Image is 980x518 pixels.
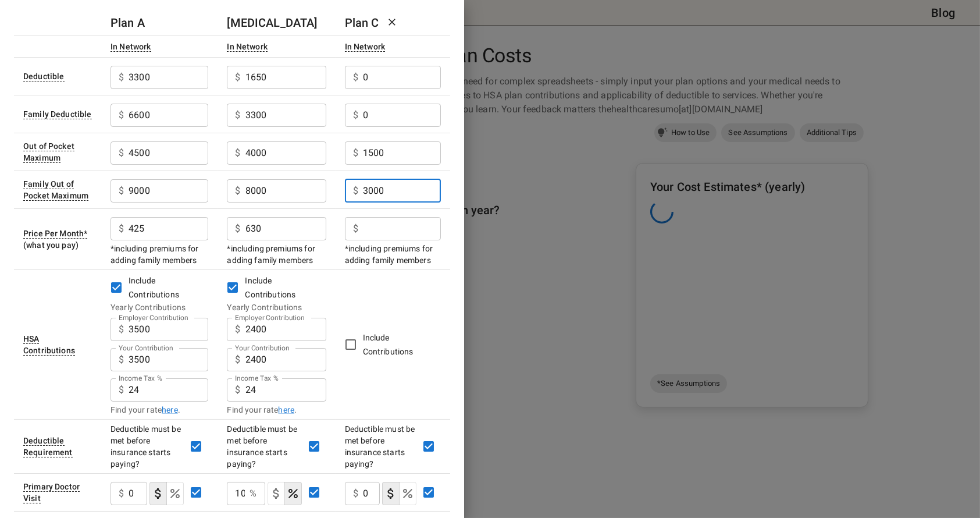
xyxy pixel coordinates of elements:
[353,108,358,122] p: $
[401,487,415,501] svg: Select if this service charges coinsurance, a percentage of the medical expense that you pay to y...
[235,70,240,84] p: $
[23,436,73,457] div: This option will be 'Yes' for most plans. If your plan details say something to the effect of 'de...
[119,184,124,198] p: $
[227,42,268,52] div: Costs for services from providers who've agreed on prices with your insurance plan. There are oft...
[399,482,416,505] button: coinsurance
[353,146,358,160] p: $
[168,487,182,501] svg: Select if this service charges coinsurance, a percentage of the medical expense that you pay to y...
[119,373,162,383] label: Income Tax %
[382,482,416,505] div: cost type
[23,482,80,503] div: Visit to your primary doctor for general care (also known as a Primary Care Provider, Primary Car...
[162,404,178,416] a: here
[111,13,145,32] h6: Plan A
[235,146,240,160] p: $
[235,184,240,198] p: $
[245,276,295,299] span: Include Contributions
[363,333,414,356] span: Include Contributions
[23,141,74,163] div: Sometimes called 'Out of Pocket Limit' or 'Annual Limit'. This is the maximum amount of money tha...
[353,222,358,236] p: $
[23,179,88,201] div: Similar to Out of Pocket Maximum, but applies to your whole family. This is the maximum amount of...
[149,482,167,505] button: copayment
[218,208,335,269] td: *including premiums for adding family members
[111,404,208,416] div: Find your rate .
[23,72,65,81] div: Amount of money you must individually pay from your pocket before the health plan starts to pay. ...
[119,383,124,397] p: $
[119,222,124,236] p: $
[235,322,240,336] p: $
[119,353,124,367] p: $
[119,343,173,353] label: Your Contribution
[111,423,184,470] div: Deductible must be met before insurance starts paying?
[235,353,240,367] p: $
[227,404,326,416] div: Find your rate .
[23,109,92,119] div: Similar to deductible, but applies to your whole family. Once the total money spent by covered by...
[119,487,124,501] p: $
[23,334,75,356] div: Leave the checkbox empty if you don't what an HSA (Health Savings Account) is. If the insurance p...
[284,482,302,505] button: coinsurance
[129,276,179,299] span: Include Contributions
[151,487,165,501] svg: Select if this service charges a copay (or copayment), a set dollar amount (e.g. $30) you pay to ...
[384,487,398,501] svg: Select if this service charges a copay (or copayment), a set dollar amount (e.g. $30) you pay to ...
[14,208,101,269] td: (what you pay)
[235,343,290,353] label: Your Contribution
[119,322,124,336] p: $
[353,70,358,84] p: $
[119,146,124,160] p: $
[382,482,400,505] button: copayment
[345,13,391,32] h6: Plan C
[345,423,416,470] div: Deductible must be met before insurance starts paying?
[166,482,184,505] button: coinsurance
[23,229,87,239] div: Sometimes called 'plan cost'. The portion of the plan premium that comes out of your wallet each ...
[250,487,256,501] p: %
[101,208,218,269] td: *including premiums for adding family members
[149,482,184,505] div: cost type
[111,301,208,313] div: Yearly Contributions
[235,108,240,122] p: $
[227,301,326,313] div: Yearly Contributions
[353,184,358,198] p: $
[268,482,285,505] button: copayment
[268,482,302,505] div: cost type
[286,487,300,501] svg: Select if this service charges coinsurance, a percentage of the medical expense that you pay to y...
[235,222,240,236] p: $
[235,373,279,383] label: Income Tax %
[111,42,151,52] div: Costs for services from providers who've agreed on prices with your insurance plan. There are oft...
[227,13,317,32] h6: [MEDICAL_DATA]
[353,487,358,501] p: $
[235,313,305,322] label: Employer Contribution
[269,487,283,501] svg: Select if this service charges a copay (or copayment), a set dollar amount (e.g. $30) you pay to ...
[235,383,240,397] p: $
[279,404,295,416] a: here
[119,313,188,322] label: Employer Contribution
[336,208,450,269] td: *including premiums for adding family members
[119,108,124,122] p: $
[345,42,386,52] div: Costs for services from providers who've agreed on prices with your insurance plan. There are oft...
[227,423,301,470] div: Deductible must be met before insurance starts paying?
[119,70,124,84] p: $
